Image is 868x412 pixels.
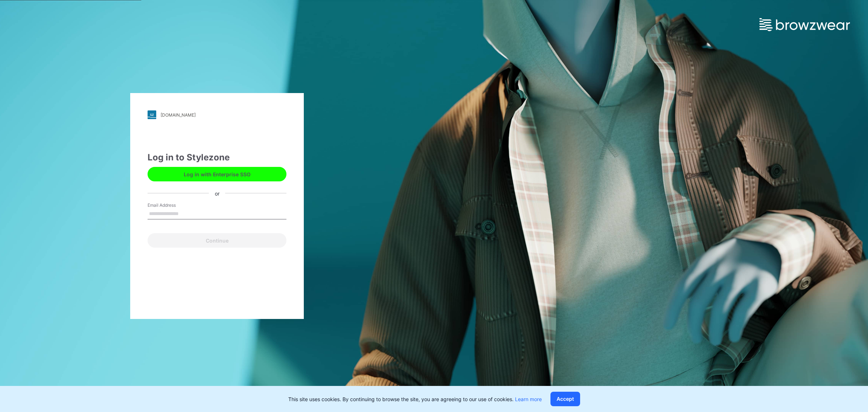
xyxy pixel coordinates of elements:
p: This site uses cookies. By continuing to browse the site, you are agreeing to our use of cookies. [288,395,542,403]
img: browzwear-logo.e42bd6dac1945053ebaf764b6aa21510.svg [759,18,850,31]
div: Log in to Stylezone [148,151,286,164]
div: or [209,189,225,197]
label: Email Address [148,202,198,209]
button: Log in with Enterprise SSO [148,167,286,181]
a: [DOMAIN_NAME] [148,110,286,119]
button: Accept [550,392,580,406]
a: Learn more [515,396,542,402]
div: [DOMAIN_NAME] [161,112,196,118]
img: stylezone-logo.562084cfcfab977791bfbf7441f1a819.svg [148,110,156,119]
